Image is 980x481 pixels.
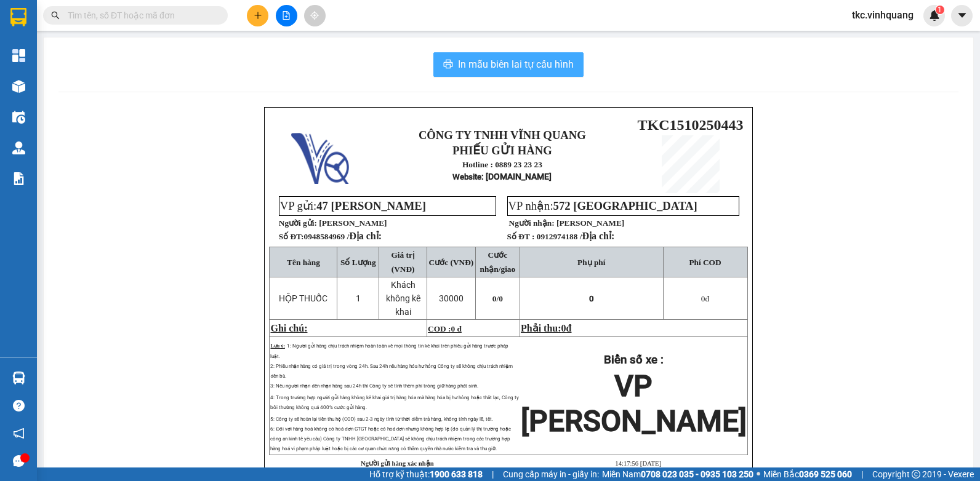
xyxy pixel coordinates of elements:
span: In mẫu biên lai tự cấu hình [458,57,574,72]
span: tkc.vinhquang [842,7,923,23]
sup: 1 [936,6,944,14]
span: copyright [912,470,920,479]
strong: Biển số xe : [604,353,664,367]
strong: : [DOMAIN_NAME] [122,63,231,75]
img: logo [291,126,349,184]
button: plus [247,5,268,26]
button: printerIn mẫu biên lai tự cấu hình [433,52,584,77]
strong: CÔNG TY TNHH VĨNH QUANG [92,21,260,34]
span: Website [452,172,481,181]
strong: 0708 023 035 - 0935 103 250 [641,469,753,479]
span: Hỗ trợ kỹ thuật: [369,467,483,481]
strong: PHIẾU GỬI HÀNG [452,144,552,157]
strong: Số ĐT : [507,232,535,241]
span: Tên hàng [287,258,320,267]
span: Giá trị (VNĐ) [391,250,414,274]
img: warehouse-icon [12,372,25,384]
span: 47 [PERSON_NAME] [316,199,426,212]
span: [PERSON_NAME] [556,218,624,228]
span: search [51,11,60,20]
span: question-circle [13,400,25,411]
strong: CÔNG TY TNHH VĨNH QUANG [419,129,586,141]
span: Địa chỉ: [349,231,382,241]
span: aim [310,11,319,20]
span: Cước nhận/giao [480,250,516,274]
span: 572 [GEOGRAPHIC_DATA] [553,199,697,212]
span: Miền Nam [602,467,753,481]
span: 30000 [439,293,464,303]
img: dashboard-icon [12,49,25,62]
img: warehouse-icon [12,141,25,154]
img: icon-new-feature [929,10,940,21]
span: notification [13,427,25,439]
strong: Số ĐT: [279,232,382,241]
span: Địa chỉ: [582,231,614,241]
button: caret-down [951,5,973,26]
span: 1: Người gửi hàng chịu trách nhiệm hoàn toàn về mọi thông tin kê khai trên phiếu gửi hàng trước p... [270,343,508,359]
img: logo-vxr [10,8,26,26]
span: 0 [499,294,503,303]
span: Cước (VNĐ) [429,258,474,267]
span: Phụ phí [577,258,605,267]
strong: Người gửi hàng xác nhận [361,460,434,467]
span: message [13,455,25,467]
span: Phí COD [689,258,721,267]
span: 1 [938,6,942,14]
span: 0/ [492,294,503,303]
span: COD : [428,324,462,333]
span: Ghi chú: [270,323,307,333]
span: VP [PERSON_NAME] [521,368,747,439]
span: 0 đ [451,324,461,333]
span: 3: Nếu người nhận đến nhận hàng sau 24h thì Công ty sẽ tính thêm phí trông giữ hàng phát sinh. [270,383,478,389]
span: 1 [356,293,361,303]
span: 0948584969 / [303,232,382,241]
span: 2: Phiếu nhận hàng có giá trị trong vòng 24h. Sau 24h nếu hàng hóa hư hỏng Công ty sẽ không chịu ... [270,364,513,379]
span: printer [443,59,453,71]
span: [PERSON_NAME] [319,218,387,228]
span: 4: Trong trường hợp người gửi hàng không kê khai giá trị hàng hóa mà hàng hóa bị hư hỏng hoặc thấ... [270,395,519,410]
strong: Hotline : 0889 23 23 23 [136,52,216,61]
span: Website [122,65,151,74]
img: warehouse-icon [12,80,25,93]
button: aim [304,5,326,26]
span: file-add [282,11,291,20]
span: đ [566,323,572,333]
span: ⚪️ [757,472,760,477]
strong: Hotline : 0889 23 23 23 [462,160,542,169]
span: Khách không kê khai [386,280,420,317]
span: | [492,467,494,481]
span: Cung cấp máy in - giấy in: [503,467,599,481]
img: solution-icon [12,172,25,185]
strong: Người nhận: [509,218,555,228]
input: Tìm tên, số ĐT hoặc mã đơn [68,9,213,22]
span: 14:17:56 [DATE] [615,460,661,467]
span: Lưu ý: [270,343,284,349]
span: Phải thu: [521,323,571,333]
strong: 0369 525 060 [799,469,852,479]
span: 5: Công ty sẽ hoàn lại tiền thu hộ (COD) sau 2-3 ngày tính từ thời điểm trả hàng, không tính ngày... [270,416,511,451]
strong: PHIẾU GỬI HÀNG [126,36,226,49]
span: caret-down [957,10,968,21]
span: 0 [589,294,594,303]
span: VP nhận: [508,199,697,212]
strong: : [DOMAIN_NAME] [452,172,552,181]
strong: Người gửi: [279,218,317,228]
button: file-add [276,5,297,26]
span: đ [701,294,709,303]
span: Miền Bắc [763,467,852,481]
span: 0 [701,294,705,303]
span: 0912974188 / [537,232,615,241]
img: warehouse-icon [12,111,25,124]
span: VP gửi: [280,199,426,212]
span: HỘP THUỐC [279,293,327,303]
img: logo [13,19,71,77]
span: TKC1510250443 [638,117,744,133]
span: Số Lượng [340,258,376,267]
strong: 1900 633 818 [430,469,483,479]
span: 0 [561,323,566,333]
span: plus [254,11,262,20]
span: | [861,467,863,481]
